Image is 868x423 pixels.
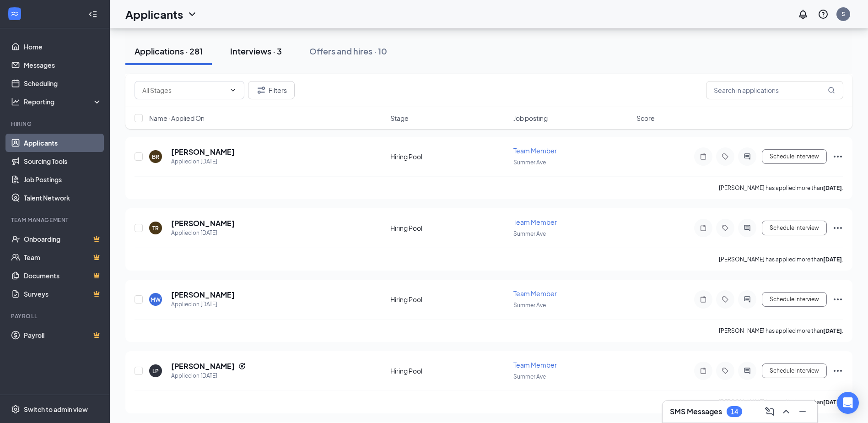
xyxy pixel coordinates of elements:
[229,87,237,94] svg: ChevronDown
[238,363,246,370] svg: Reapply
[823,327,842,334] b: [DATE]
[764,406,775,417] svg: ComposeMessage
[742,153,753,160] svg: ActiveChat
[390,114,409,123] span: Stage
[24,170,102,189] a: Job Postings
[390,295,508,304] div: Hiring Pool
[309,45,387,57] div: Offers and hires · 10
[818,9,829,20] svg: QuestionInfo
[125,6,183,22] h1: Applicants
[841,10,845,18] div: S
[24,326,102,344] a: PayrollCrown
[171,147,235,157] h5: [PERSON_NAME]
[256,85,267,96] svg: Filter
[171,361,235,371] h5: [PERSON_NAME]
[762,292,827,307] button: Schedule Interview
[636,114,655,123] span: Score
[698,296,709,303] svg: Note
[762,404,777,419] button: ComposeMessage
[823,399,842,406] b: [DATE]
[823,184,842,191] b: [DATE]
[720,296,731,303] svg: Tag
[151,296,161,304] div: MW
[152,153,159,161] div: BR
[513,146,557,155] span: Team Member
[720,153,731,160] svg: Tag
[513,373,546,380] span: Summer Ave
[832,151,843,162] svg: Ellipses
[720,367,731,374] svg: Tag
[152,224,159,232] div: TR
[762,149,827,164] button: Schedule Interview
[11,120,100,128] div: Hiring
[513,218,557,226] span: Team Member
[742,367,753,374] svg: ActiveChat
[390,223,508,233] div: Hiring Pool
[731,408,738,416] div: 14
[11,97,20,106] svg: Analysis
[171,218,235,228] h5: [PERSON_NAME]
[719,184,843,192] p: [PERSON_NAME] has applied more than .
[742,296,753,303] svg: ActiveChat
[171,228,235,238] div: Applied on [DATE]
[742,224,753,232] svg: ActiveChat
[719,327,843,335] p: [PERSON_NAME] has applied more than .
[513,114,548,123] span: Job posting
[11,216,100,224] div: Team Management
[390,366,508,375] div: Hiring Pool
[24,38,102,56] a: Home
[762,221,827,235] button: Schedule Interview
[719,255,843,263] p: [PERSON_NAME] has applied more than .
[832,222,843,233] svg: Ellipses
[781,406,792,417] svg: ChevronUp
[152,367,159,375] div: LP
[11,405,20,414] svg: Settings
[24,74,102,92] a: Scheduling
[88,10,97,19] svg: Collapse
[149,114,205,123] span: Name · Applied On
[832,365,843,376] svg: Ellipses
[142,85,226,95] input: All Stages
[698,153,709,160] svg: Note
[795,404,810,419] button: Minimize
[24,56,102,74] a: Messages
[24,97,102,106] div: Reporting
[762,363,827,378] button: Schedule Interview
[24,285,102,303] a: SurveysCrown
[837,392,859,414] div: Open Intercom Messenger
[706,81,843,99] input: Search in applications
[823,256,842,263] b: [DATE]
[720,224,731,232] svg: Tag
[171,290,235,300] h5: [PERSON_NAME]
[171,300,235,309] div: Applied on [DATE]
[698,367,709,374] svg: Note
[24,134,102,152] a: Applicants
[513,302,546,309] span: Summer Ave
[797,406,808,417] svg: Minimize
[135,45,203,57] div: Applications · 281
[779,404,793,419] button: ChevronUp
[513,361,557,369] span: Team Member
[513,230,546,237] span: Summer Ave
[171,157,235,166] div: Applied on [DATE]
[24,230,102,248] a: OnboardingCrown
[832,294,843,305] svg: Ellipses
[24,405,88,414] div: Switch to admin view
[798,9,809,20] svg: Notifications
[187,9,198,20] svg: ChevronDown
[230,45,282,57] div: Interviews · 3
[390,152,508,161] div: Hiring Pool
[248,81,295,99] button: Filter Filters
[513,159,546,166] span: Summer Ave
[24,266,102,285] a: DocumentsCrown
[828,87,835,94] svg: MagnifyingGlass
[24,248,102,266] a: TeamCrown
[171,371,246,380] div: Applied on [DATE]
[698,224,709,232] svg: Note
[719,398,843,406] p: [PERSON_NAME] has applied more than .
[24,152,102,170] a: Sourcing Tools
[24,189,102,207] a: Talent Network
[11,312,100,320] div: Payroll
[670,407,722,417] h3: SMS Messages
[10,9,19,18] svg: WorkstreamLogo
